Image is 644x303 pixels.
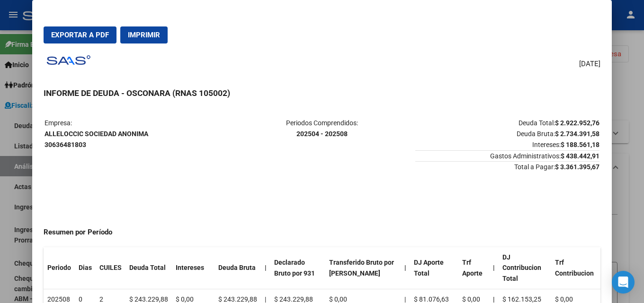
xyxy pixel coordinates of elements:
span: Total a Pagar: [415,161,599,171]
th: | [489,247,499,289]
span: Gastos Administrativos: [415,150,599,160]
h4: Resumen por Período [44,227,600,238]
th: Periodo [44,247,75,289]
th: Dias [75,247,96,289]
strong: $ 188.561,18 [561,141,599,148]
strong: 202504 - 202508 [296,130,348,138]
button: Exportar a PDF [44,26,116,43]
strong: ALLELOCCIC SOCIEDAD ANONIMA 30636481803 [45,130,148,148]
h3: INFORME DE DEUDA - OSCONARA (RNAS 105002) [44,87,600,99]
th: | [261,247,270,289]
span: [DATE] [579,59,600,69]
span: Imprimir [128,31,160,39]
button: Imprimir [120,26,168,43]
p: Empresa: [45,118,229,150]
div: Open Intercom Messenger [612,271,635,294]
th: Trf Contribucion [551,247,600,289]
th: Declarado Bruto por 931 [270,247,325,289]
strong: $ 438.442,91 [561,152,599,160]
th: Deuda Bruta [215,247,261,289]
th: CUILES [96,247,125,289]
th: Trf Aporte [458,247,489,289]
strong: $ 2.734.391,58 [555,130,599,138]
th: DJ Contribucion Total [499,247,552,289]
th: | [401,247,410,289]
p: Deuda Total: Deuda Bruta: Intereses: [415,118,599,150]
strong: $ 3.361.395,67 [555,163,599,171]
th: Deuda Total [125,247,172,289]
p: Periodos Comprendidos: [230,118,414,139]
span: Exportar a PDF [51,31,109,39]
th: Transferido Bruto por [PERSON_NAME] [325,247,401,289]
th: Intereses [172,247,215,289]
strong: $ 2.922.952,76 [555,119,599,127]
th: DJ Aporte Total [410,247,458,289]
